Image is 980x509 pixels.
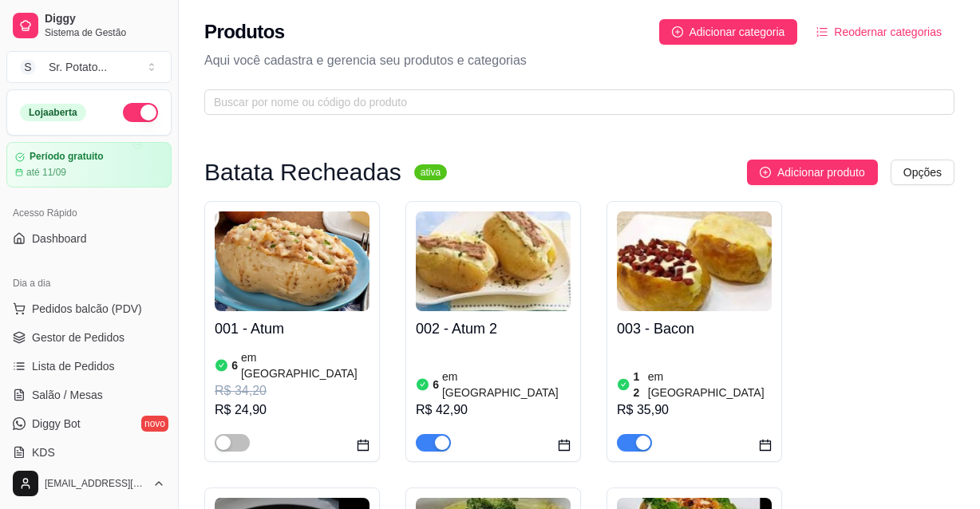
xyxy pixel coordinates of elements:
[442,369,571,400] article: em [GEOGRAPHIC_DATA]
[214,93,932,111] input: Buscar por nome ou código do produto
[617,400,772,420] div: R$ 35,90
[747,160,878,185] button: Adicionar produto
[20,59,36,75] span: S
[416,211,571,311] img: product-image
[204,163,401,182] h3: Batata Recheadas
[6,382,172,408] a: Salão / Mesas
[759,439,772,452] span: calendar
[123,103,158,122] button: Alterar Status
[6,6,172,45] a: DiggySistema de Gestão
[672,26,683,37] span: plus-circle
[241,349,369,381] article: em [GEOGRAPHIC_DATA]
[6,464,172,503] button: [EMAIL_ADDRESS][DOMAIN_NAME]
[30,151,104,163] article: Período gratuito
[777,164,865,181] span: Adicionar produto
[20,104,86,121] div: Loja aberta
[32,444,55,460] span: KDS
[26,166,66,179] article: até 11/09
[204,51,954,70] p: Aqui você cadastra e gerencia seu produtos e categorias
[659,19,798,45] button: Adicionar categoria
[416,318,571,340] h4: 002 - Atum 2
[6,270,172,296] div: Dia a dia
[32,387,103,403] span: Salão / Mesas
[891,160,954,185] button: Opções
[690,23,785,41] span: Adicionar categoria
[6,325,172,350] a: Gestor de Pedidos
[634,369,645,400] article: 12
[32,301,142,317] span: Pedidos balcão (PDV)
[6,142,172,187] a: Período gratuitoaté 11/09
[617,211,772,311] img: product-image
[558,439,571,452] span: calendar
[903,164,942,181] span: Opções
[6,226,172,251] a: Dashboard
[45,12,165,26] span: Diggy
[6,296,172,322] button: Pedidos balcão (PDV)
[617,318,772,340] h4: 003 - Bacon
[804,19,954,45] button: Reodernar categorias
[204,19,285,45] h2: Produtos
[414,164,447,180] sup: ativa
[215,381,369,400] div: R$ 34,20
[45,26,165,39] span: Sistema de Gestão
[32,416,81,432] span: Diggy Bot
[433,377,439,393] article: 6
[49,59,107,75] div: Sr. Potato ...
[32,358,115,374] span: Lista de Pedidos
[215,400,369,420] div: R$ 24,90
[6,411,172,436] a: Diggy Botnovo
[45,477,146,490] span: [EMAIL_ADDRESS][DOMAIN_NAME]
[760,167,771,178] span: plus-circle
[834,23,942,41] span: Reodernar categorias
[416,400,571,420] div: R$ 42,90
[6,200,172,226] div: Acesso Rápido
[648,369,772,400] article: em [GEOGRAPHIC_DATA]
[32,329,124,345] span: Gestor de Pedidos
[6,51,172,83] button: Select a team
[816,26,828,37] span: ordered-list
[231,357,238,373] article: 6
[215,211,369,311] img: product-image
[357,439,369,452] span: calendar
[32,231,87,247] span: Dashboard
[6,440,172,465] a: KDS
[6,353,172,379] a: Lista de Pedidos
[215,318,369,340] h4: 001 - Atum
